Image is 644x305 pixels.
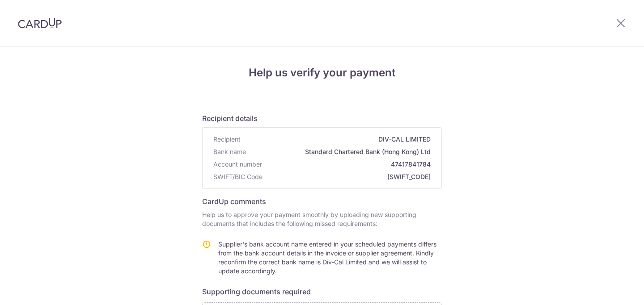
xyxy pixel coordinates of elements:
h6: CardUp comments [202,196,442,207]
img: CardUp [18,18,62,29]
span: Supplier's bank account name entered in your scheduled payments differs from the bank account det... [218,240,436,275]
h6: Recipient details [202,113,442,124]
span: [SWIFT_CODE] [266,172,431,181]
span: Bank name [213,147,246,156]
span: Standard Chartered Bank (Hong Kong) Ltd [250,147,431,156]
h4: Help us verify your payment [202,65,442,81]
span: SWIFT/BIC Code [213,172,263,181]
span: 47417841784 [266,160,431,169]
h6: Supporting documents required [202,286,442,297]
span: Recipient [213,135,241,144]
p: Help us to approve your payment smoothly by uploading new supporting documents that includes the ... [202,210,442,228]
span: Account number [213,160,262,169]
span: DIV-CAL LIMITED [244,135,431,144]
